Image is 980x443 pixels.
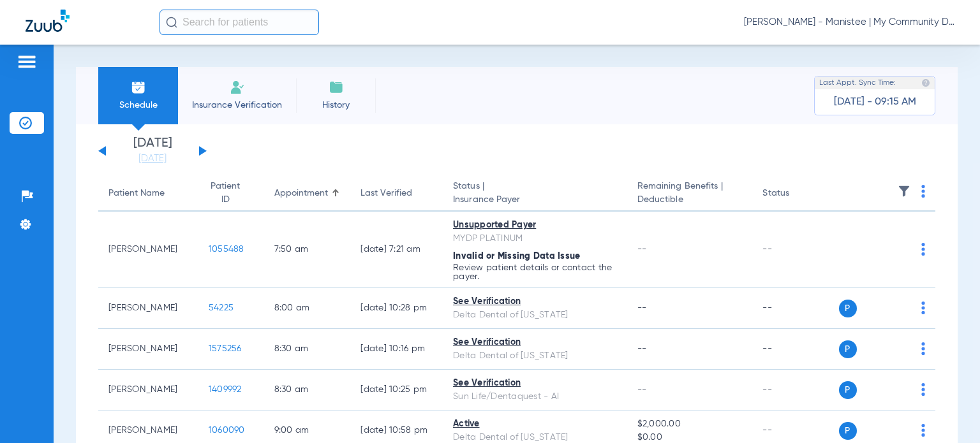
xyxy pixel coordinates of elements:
[160,10,319,35] input: Search for patients
[453,193,617,207] span: Insurance Payer
[264,288,351,329] td: 8:00 AM
[637,344,647,353] span: --
[453,336,617,349] div: See Verification
[209,426,245,435] span: 1060090
[453,390,617,403] div: Sun Life/Dentaquest - AI
[108,99,168,112] span: Schedule
[26,10,70,32] img: Zuub Logo
[839,381,857,399] span: P
[350,329,443,370] td: [DATE] 10:16 PM
[264,370,351,410] td: 8:30 AM
[350,288,443,329] td: [DATE] 10:28 PM
[921,301,925,314] img: group-dot-blue.svg
[329,80,344,95] img: History
[98,212,198,288] td: [PERSON_NAME]
[98,370,198,410] td: [PERSON_NAME]
[230,80,245,95] img: Manual Insurance Verification
[274,187,328,200] div: Appointment
[350,212,443,288] td: [DATE] 7:21 AM
[453,252,580,261] span: Invalid or Missing Data Issue
[114,137,191,165] li: [DATE]
[188,99,286,112] span: Insurance Verification
[839,340,857,358] span: P
[453,295,617,309] div: See Verification
[637,193,743,207] span: Deductible
[752,176,838,212] th: Status
[752,329,838,370] td: --
[360,187,433,200] div: Last Verified
[921,78,930,87] img: last sync help info
[453,418,617,431] div: Active
[209,180,254,207] div: Patient ID
[921,383,925,396] img: group-dot-blue.svg
[209,303,234,312] span: 54225
[921,243,925,256] img: group-dot-blue.svg
[453,349,617,363] div: Delta Dental of [US_STATE]
[209,344,242,353] span: 1575256
[209,245,244,254] span: 1055488
[274,187,341,200] div: Appointment
[166,17,177,28] img: Search Icon
[834,96,916,108] span: [DATE] - 09:15 AM
[839,422,857,440] span: P
[819,76,896,89] span: Last Appt. Sync Time:
[209,180,242,207] div: Patient ID
[752,370,838,410] td: --
[264,212,351,288] td: 7:50 AM
[921,424,925,437] img: group-dot-blue.svg
[898,185,910,198] img: filter.svg
[350,370,443,410] td: [DATE] 10:25 PM
[453,219,617,232] div: Unsupported Payer
[921,342,925,355] img: group-dot-blue.svg
[264,329,351,370] td: 8:30 AM
[839,300,857,317] span: P
[752,212,838,288] td: --
[114,152,191,165] a: [DATE]
[209,385,242,394] span: 1409992
[108,187,188,200] div: Patient Name
[98,288,198,329] td: [PERSON_NAME]
[17,54,37,69] img: hamburger-icon
[637,385,647,394] span: --
[98,329,198,370] td: [PERSON_NAME]
[453,263,617,281] p: Review patient details or contact the payer.
[453,309,617,322] div: Delta Dental of [US_STATE]
[921,185,925,198] img: group-dot-blue.svg
[637,418,743,431] span: $2,000.00
[131,80,146,95] img: Schedule
[752,288,838,329] td: --
[360,187,412,200] div: Last Verified
[453,232,617,245] div: MYDP PLATINUM
[108,187,165,200] div: Patient Name
[637,303,647,312] span: --
[453,377,617,390] div: See Verification
[637,245,647,254] span: --
[306,99,366,112] span: History
[744,16,954,29] span: [PERSON_NAME] - Manistee | My Community Dental Centers
[443,176,627,212] th: Status |
[627,176,753,212] th: Remaining Benefits |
